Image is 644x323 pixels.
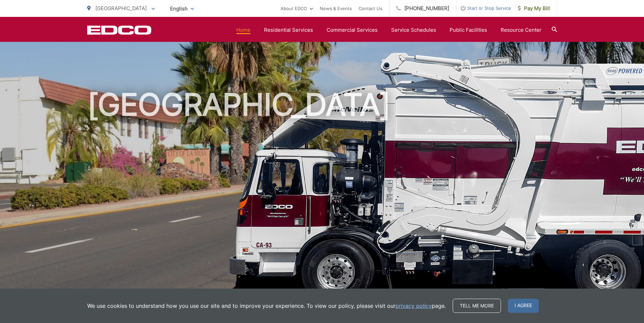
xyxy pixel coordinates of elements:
a: Commercial Services [327,26,378,34]
span: Pay My Bill [518,4,550,12]
a: Tell me more [453,299,501,313]
span: English [165,3,199,15]
span: [GEOGRAPHIC_DATA] [95,5,147,11]
p: We use cookies to understand how you use our site and to improve your experience. To view our pol... [87,302,446,310]
a: Public Facilities [450,26,487,34]
a: Service Schedules [391,26,436,34]
a: News & Events [320,4,352,12]
a: Home [236,26,251,34]
a: Contact Us [359,4,382,12]
a: About EDCO [281,4,313,12]
span: I agree [508,299,539,313]
a: EDCD logo. Return to the homepage. [87,25,151,35]
a: Residential Services [264,26,313,34]
a: Resource Center [501,26,542,34]
h1: [GEOGRAPHIC_DATA] [87,88,557,301]
a: privacy policy [396,302,432,310]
